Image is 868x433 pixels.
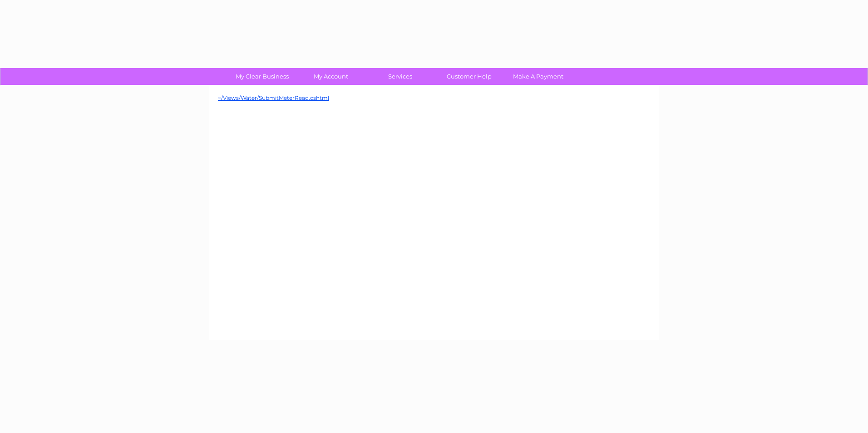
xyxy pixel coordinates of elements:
a: Customer Help [432,68,507,85]
a: My Clear Business [225,68,300,85]
a: Make A Payment [501,68,576,85]
a: Services [363,68,438,85]
a: ~/Views/Water/SubmitMeterRead.cshtml [218,94,329,101]
a: My Account [294,68,369,85]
